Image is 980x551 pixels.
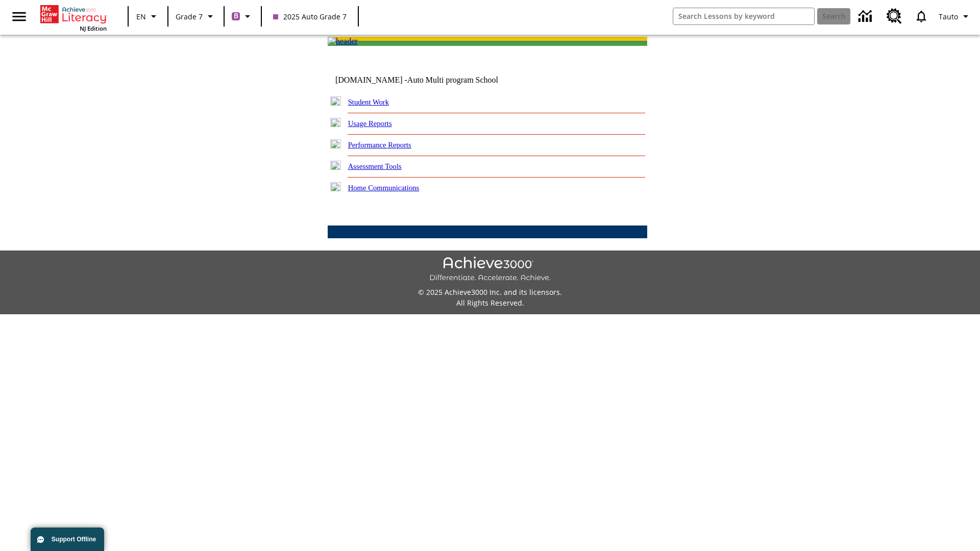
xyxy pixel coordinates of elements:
a: Assessment Tools [348,162,402,170]
img: plus.gif [330,139,341,148]
img: Achieve3000 Differentiate Accelerate Achieve [429,257,551,283]
button: Support Offline [31,528,104,551]
span: 2025 Auto Grade 7 [273,11,347,22]
button: Boost Class color is purple. Change class color [228,7,258,26]
img: plus.gif [330,96,341,106]
a: Data Center [852,3,880,31]
img: plus.gif [330,118,341,127]
a: Home Communications [348,184,420,192]
a: Usage Reports [348,119,392,128]
span: Tauto [939,11,958,22]
span: Grade 7 [176,11,203,22]
a: Student Work [348,98,389,106]
nobr: Auto Multi program School [407,76,498,84]
span: EN [136,11,146,22]
span: NJ Edition [80,24,107,32]
span: B [234,10,238,22]
button: Open side menu [4,2,34,32]
button: Profile/Settings [935,7,976,26]
a: Resource Center, Will open in new tab [880,3,908,30]
a: Performance Reports [348,141,411,149]
img: plus.gif [330,161,341,170]
button: Language: EN, Select a language [132,7,164,26]
input: search field [673,8,814,24]
img: plus.gif [330,182,341,191]
img: header [328,37,358,46]
span: Support Offline [52,536,96,543]
div: Home [40,3,107,32]
td: [DOMAIN_NAME] - [335,76,523,85]
a: Notifications [908,3,935,30]
button: Grade: Grade 7, Select a grade [171,7,220,26]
